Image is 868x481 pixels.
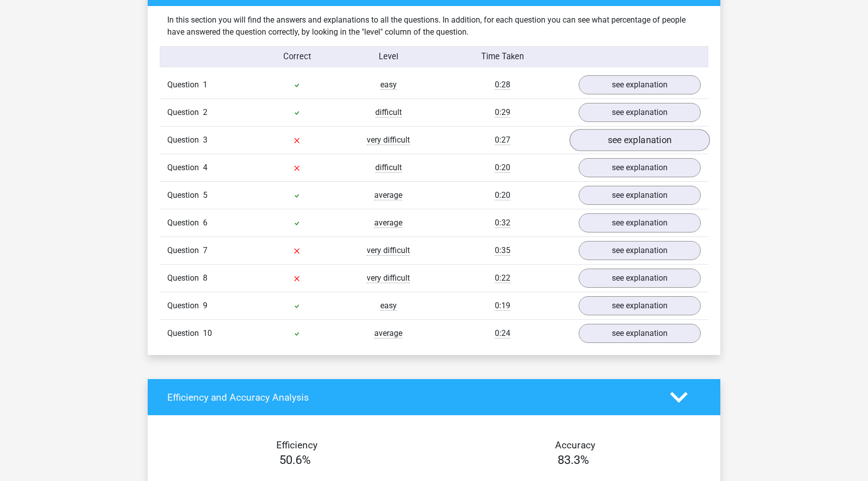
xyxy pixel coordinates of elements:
a: see explanation [579,324,701,343]
h4: Accuracy [446,439,705,451]
span: 9 [203,301,207,310]
a: see explanation [579,296,701,315]
a: see explanation [579,186,701,205]
span: 0:20 [495,190,510,200]
span: 6 [203,218,207,227]
span: Question [167,162,203,174]
h4: Efficiency [167,439,426,451]
div: Level [343,51,434,63]
span: 10 [203,328,212,338]
span: 7 [203,246,207,255]
a: see explanation [579,75,701,94]
span: 0:27 [495,135,510,145]
span: 0:20 [495,163,510,173]
span: 8 [203,273,207,283]
span: Question [167,245,203,257]
span: very difficult [367,246,410,256]
span: Question [167,272,203,284]
span: Question [167,106,203,118]
span: 3 [203,135,207,145]
span: Question [167,189,203,201]
span: Question [167,217,203,229]
div: In this section you will find the answers and explanations to all the questions. In addition, for... [160,14,708,38]
span: average [374,328,402,338]
span: Question [167,327,203,339]
span: 83.3% [558,453,589,467]
span: average [374,218,402,228]
a: see explanation [579,269,701,288]
span: 1 [203,80,207,89]
span: 0:32 [495,218,510,228]
span: 50.6% [279,453,311,467]
span: very difficult [367,273,410,283]
span: Question [167,300,203,312]
a: see explanation [570,129,710,151]
span: very difficult [367,135,410,145]
span: 0:29 [495,107,510,117]
span: Question [167,79,203,91]
h4: Efficiency and Accuracy Analysis [167,392,655,403]
span: 0:24 [495,328,510,338]
div: Correct [252,51,343,63]
span: easy [380,80,397,90]
div: Time Taken [434,51,571,63]
span: 2 [203,107,207,117]
span: 0:35 [495,246,510,256]
span: difficult [375,163,402,173]
span: Question [167,134,203,146]
span: 0:19 [495,301,510,311]
span: 5 [203,190,207,200]
span: average [374,190,402,200]
span: difficult [375,107,402,117]
span: easy [380,301,397,311]
a: see explanation [579,158,701,177]
a: see explanation [579,103,701,122]
a: see explanation [579,213,701,232]
span: 0:28 [495,80,510,90]
span: 0:22 [495,273,510,283]
span: 4 [203,163,207,172]
a: see explanation [579,241,701,260]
